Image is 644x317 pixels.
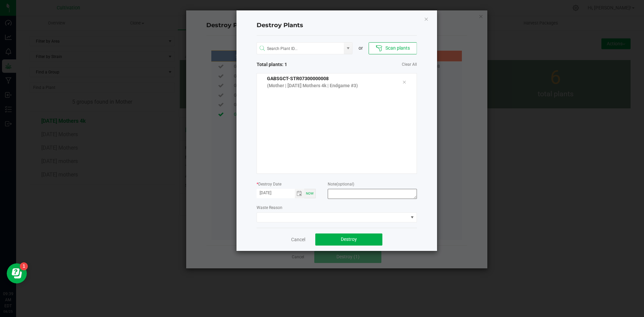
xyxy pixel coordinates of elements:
iframe: Resource center unread badge [20,262,28,270]
div: or [353,45,369,52]
iframe: Resource center [7,263,27,283]
button: Destroy [315,233,382,246]
p: (Mother | [DATE] Mothers 4k | Endgame #3) [267,82,392,89]
span: Toggle calendar [295,189,305,198]
button: Close [424,15,429,23]
div: Remove tag [397,78,411,86]
label: Note [328,181,354,187]
input: Date [257,189,295,197]
span: Total plants: 1 [257,61,337,68]
span: (optional) [336,182,354,187]
label: Waste Reason [257,205,282,211]
span: Destroy [341,236,357,242]
h4: Destroy Plants [257,21,417,30]
span: Now [306,192,314,195]
input: NO DATA FOUND [257,43,344,55]
label: Destroy Date [257,181,281,187]
button: Scan plants [369,42,417,54]
a: Cancel [291,236,305,243]
a: Clear All [402,62,417,67]
span: GABSGCT-STR07300000008 [267,76,329,81]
